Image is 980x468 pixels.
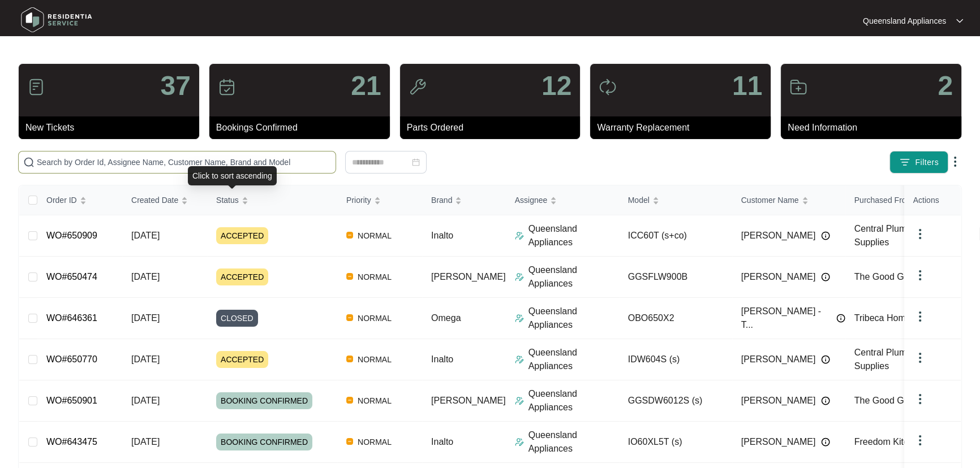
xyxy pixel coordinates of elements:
span: Freedom Kitchens [854,437,928,447]
span: [PERSON_NAME] - T... [741,305,831,332]
span: [PERSON_NAME] [741,435,816,449]
p: 11 [732,72,762,99]
img: icon [409,78,427,96]
img: Assigner Icon [515,314,524,323]
span: Inalto [431,354,453,364]
img: Assigner Icon [515,272,524,281]
span: The Good Guys [854,272,918,281]
span: Tribeca Homes [854,313,915,323]
img: Assigner Icon [515,437,524,447]
span: ACCEPTED [216,268,268,285]
span: [DATE] [131,437,160,447]
img: Info icon [836,314,845,323]
img: Vercel Logo [346,232,353,239]
img: dropdown arrow [913,434,927,447]
span: Purchased From [854,194,913,206]
img: dropdown arrow [913,268,927,282]
img: Vercel Logo [346,314,353,321]
td: ICC60T (s+co) [619,215,732,257]
p: Need Information [788,121,961,135]
span: [PERSON_NAME] [741,394,816,408]
p: Queensland Appliances [528,428,619,456]
img: Vercel Logo [346,397,353,404]
span: Order ID [46,194,77,206]
th: Model [619,185,732,215]
img: Info icon [821,355,830,364]
img: dropdown arrow [913,392,927,406]
p: 21 [351,72,381,99]
td: IO60XL5T (s) [619,422,732,463]
a: WO#643475 [46,437,97,447]
span: NORMAL [353,394,396,408]
img: Info icon [821,396,830,405]
img: Info icon [821,231,830,240]
img: icon [27,78,45,96]
span: Inalto [431,231,453,240]
th: Created Date [122,185,207,215]
p: Queensland Appliances [528,305,619,332]
th: Status [207,185,337,215]
span: ACCEPTED [216,227,268,244]
img: icon [218,78,236,96]
p: Queensland Appliances [863,15,946,27]
input: Search by Order Id, Assignee Name, Customer Name, Brand and Model [37,156,331,168]
th: Order ID [37,185,122,215]
span: Status [216,194,239,206]
img: Assigner Icon [515,355,524,364]
span: NORMAL [353,353,396,366]
span: [DATE] [131,313,160,323]
span: CLOSED [216,310,258,327]
span: [DATE] [131,231,160,240]
span: [PERSON_NAME] [741,229,816,242]
td: GGSFLW900B [619,257,732,298]
a: WO#650770 [46,354,97,364]
span: [DATE] [131,396,160,405]
span: [DATE] [131,354,160,364]
p: Queensland Appliances [528,346,619,373]
span: Omega [431,313,461,323]
span: [PERSON_NAME] [431,272,506,281]
img: residentia service logo [17,3,96,37]
span: NORMAL [353,229,396,242]
img: Info icon [821,437,830,447]
img: Assigner Icon [515,396,524,405]
span: Central Plumbing Supplies [854,224,924,247]
span: Customer Name [741,194,799,206]
img: Info icon [821,272,830,281]
img: dropdown arrow [913,310,927,323]
span: Created Date [131,194,178,206]
a: WO#650474 [46,272,97,281]
p: 12 [541,72,571,99]
a: WO#650901 [46,396,97,405]
span: Priority [346,194,371,206]
img: Vercel Logo [346,273,353,280]
p: 37 [160,72,190,99]
th: Customer Name [732,185,845,215]
img: dropdown arrow [948,155,962,168]
td: IDW604S (s) [619,339,732,380]
th: Purchased From [845,185,958,215]
img: dropdown arrow [913,227,927,241]
p: New Tickets [25,121,199,135]
span: Filters [915,157,939,168]
p: Queensland Appliances [528,222,619,249]
td: GGSDW6012S (s) [619,380,732,422]
th: Actions [904,185,961,215]
span: [DATE] [131,272,160,281]
img: Vercel Logo [346,438,353,445]
p: Queensland Appliances [528,387,619,414]
td: OBO650X2 [619,298,732,339]
p: Bookings Confirmed [216,121,390,135]
img: filter icon [899,157,910,168]
p: Parts Ordered [407,121,581,135]
span: ACCEPTED [216,351,268,368]
span: NORMAL [353,311,396,325]
span: Assignee [515,194,548,206]
button: filter iconFilters [889,151,948,174]
img: dropdown arrow [956,18,963,24]
span: Model [628,194,650,206]
th: Assignee [506,185,619,215]
span: BOOKING CONFIRMED [216,434,312,450]
a: WO#646361 [46,313,97,323]
img: icon [789,78,807,96]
